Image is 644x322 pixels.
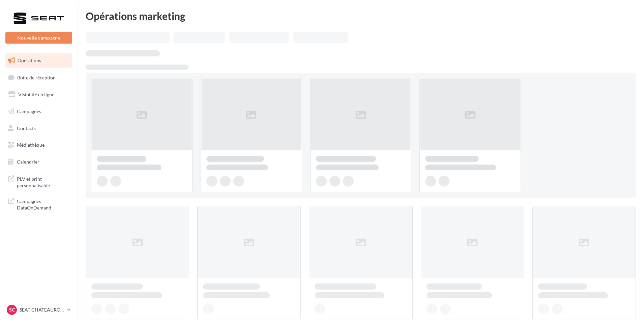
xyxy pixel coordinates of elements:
[4,53,74,68] a: Opérations
[4,88,74,102] a: Visibilité en ligne
[18,57,41,63] span: Opérations
[17,108,41,114] span: Campagnes
[4,172,74,192] a: PLV et print personnalisable
[5,32,72,44] button: Nouvelle campagne
[4,155,74,169] a: Calendrier
[18,92,54,97] span: Visibilité en ligne
[86,11,636,21] div: Opérations marketing
[4,70,74,85] a: Boîte de réception
[17,142,45,148] span: Médiathèque
[17,125,36,131] span: Contacts
[4,104,74,119] a: Campagnes
[5,303,72,316] a: SC SEAT CHATEAUROUX
[4,121,74,135] a: Contacts
[4,194,74,214] a: Campagnes DataOnDemand
[4,138,74,152] a: Médiathèque
[17,74,56,80] span: Boîte de réception
[20,306,64,313] p: SEAT CHATEAUROUX
[17,197,69,211] span: Campagnes DataOnDemand
[17,159,39,165] span: Calendrier
[17,174,69,189] span: PLV et print personnalisable
[9,306,15,313] span: SC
